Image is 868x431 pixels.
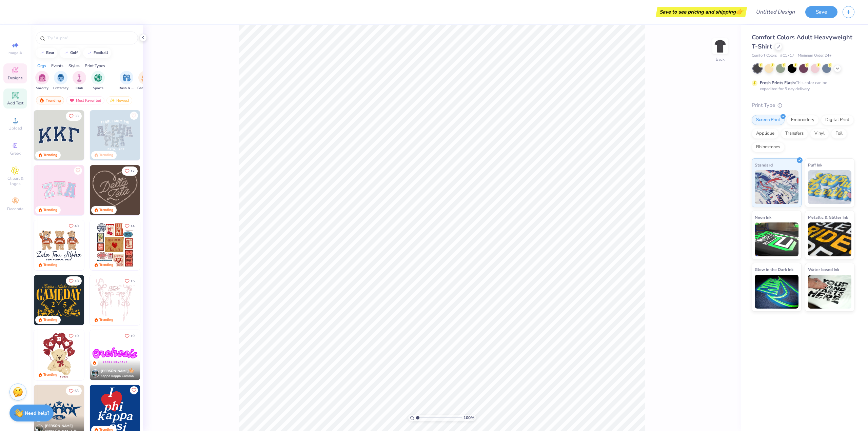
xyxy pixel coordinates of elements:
img: Newest.gif [110,98,115,103]
div: Trending [99,262,113,268]
span: Sports [93,86,103,91]
button: filter button [137,71,153,91]
img: a3f22b06-4ee5-423c-930f-667ff9442f68 [140,110,190,160]
button: Like [122,331,138,340]
input: Untitled Design [750,5,800,19]
img: b8819b5f-dd70-42f8-b218-32dd770f7b03 [34,275,84,325]
img: Metallic & Glitter Ink [808,222,852,256]
img: e5c25cba-9be7-456f-8dc7-97e2284da968 [90,330,140,380]
button: football [83,48,111,58]
div: Trending [43,372,57,377]
img: trend_line.gif [87,51,92,55]
span: Clipart & logos [3,176,27,187]
img: 2b704b5a-84f6-4980-8295-53d958423ff9 [84,275,134,325]
img: d12a98c7-f0f7-4345-bf3a-b9f1b718b86e [140,275,190,325]
span: 10 [75,334,79,338]
span: Upload [8,125,22,131]
div: Newest [106,96,132,104]
img: 12710c6a-dcc0-49ce-8688-7fe8d5f96fe2 [90,165,140,215]
strong: Need help? [25,410,49,416]
div: Rhinestones [752,142,785,152]
span: Kappa Kappa Gamma, [GEOGRAPHIC_DATA][US_STATE] [101,374,137,379]
button: Like [66,331,82,340]
div: Applique [752,129,779,139]
img: 83dda5b0-2158-48ca-832c-f6b4ef4c4536 [90,275,140,325]
span: Greek [10,151,21,156]
span: Puff Ink [808,161,822,169]
button: filter button [91,71,105,91]
span: Club [76,86,83,91]
span: Rush & Bid [119,86,134,91]
img: Water based Ink [808,275,852,309]
div: Events [51,63,63,69]
button: Like [130,386,138,394]
img: 5a4b4175-9e88-49c8-8a23-26d96782ddc6 [90,110,140,160]
img: 190a3832-2857-43c9-9a52-6d493f4406b1 [140,330,190,380]
img: ead2b24a-117b-4488-9b34-c08fd5176a7b [140,165,190,215]
img: Standard [755,170,798,204]
img: b0e5e834-c177-467b-9309-b33acdc40f03 [140,220,190,270]
span: 33 [75,115,79,118]
div: Trending [43,262,57,268]
div: Most Favorited [66,96,104,104]
span: 19 [131,334,135,338]
button: Like [66,112,82,121]
div: Print Types [85,63,105,69]
span: Minimum Order: 24 + [798,53,832,59]
div: Orgs [37,63,46,69]
button: Like [66,221,82,231]
img: Game Day Image [141,74,149,82]
div: Styles [68,63,80,69]
div: filter for Rush & Bid [119,71,134,91]
div: Trending [99,317,113,322]
img: e74243e0-e378-47aa-a400-bc6bcb25063a [84,330,134,380]
div: Trending [36,96,64,104]
div: Back [716,56,725,62]
span: Image AI [7,50,23,56]
button: Like [122,166,138,176]
span: 40 [75,224,79,228]
div: Trending [99,208,113,213]
div: Digital Print [821,115,854,125]
div: golf [70,51,78,55]
img: Neon Ink [755,222,798,256]
button: filter button [35,71,49,91]
div: Embroidery [787,115,819,125]
div: Vinyl [810,129,829,139]
div: filter for Club [73,71,86,91]
img: Rush & Bid Image [123,74,131,82]
img: trend_line.gif [39,51,45,55]
img: 5ee11766-d822-42f5-ad4e-763472bf8dcf [84,165,134,215]
span: Comfort Colors [752,53,777,59]
span: 100 % [463,415,474,421]
span: 15 [131,279,135,283]
button: bear [36,48,57,58]
span: Sorority [36,86,48,91]
div: filter for Fraternity [53,71,68,91]
span: [PERSON_NAME] [101,369,129,373]
img: d12c9beb-9502-45c7-ae94-40b97fdd6040 [84,220,134,270]
span: Glow in the Dark Ink [755,266,793,273]
div: Transfers [781,129,808,139]
span: Metallic & Glitter Ink [808,214,848,221]
button: Like [74,166,82,175]
div: football [94,51,108,55]
button: Save [805,6,837,18]
img: 6de2c09e-6ade-4b04-8ea6-6dac27e4729e [90,220,140,270]
img: Puff Ink [808,170,852,204]
span: 18 [75,279,79,283]
button: filter button [73,71,86,91]
div: Trending [43,317,57,322]
span: 14 [131,224,135,228]
div: Save to see pricing and shipping [657,7,745,17]
span: Neon Ink [755,214,771,221]
img: Back [713,39,727,53]
div: Trending [43,153,57,158]
span: Comfort Colors Adult Heavyweight T-Shirt [752,33,852,51]
span: Decorate [7,206,23,212]
span: Fraternity [53,86,68,91]
img: Fraternity Image [57,74,64,82]
span: Standard [755,161,773,169]
div: Screen Print [752,115,785,125]
button: Like [122,276,138,286]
